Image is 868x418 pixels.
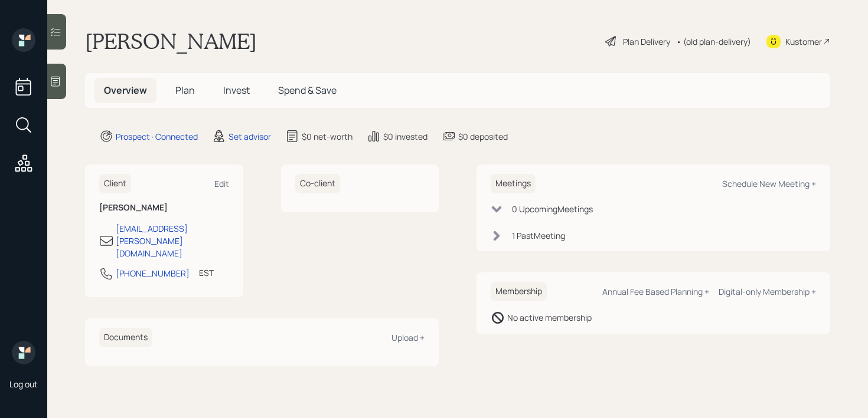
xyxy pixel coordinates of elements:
h6: Documents [99,328,152,347]
div: [PHONE_NUMBER] [116,267,190,279]
div: Edit [214,178,229,189]
div: 1 Past Meeting [512,229,565,242]
h1: [PERSON_NAME] [85,28,257,54]
div: Digital-only Membership + [719,286,816,297]
div: $0 deposited [458,130,508,143]
h6: Co-client [295,174,340,193]
h6: Client [99,174,131,193]
div: Upload + [391,332,425,343]
div: Log out [9,378,38,390]
div: Annual Fee Based Planning + [602,286,709,297]
div: Schedule New Meeting + [722,178,816,189]
div: Kustomer [785,35,822,48]
div: $0 net-worth [302,130,353,143]
span: Invest [223,84,250,97]
img: retirable_logo.png [12,341,35,364]
span: Plan [175,84,195,97]
span: Overview [104,84,147,97]
div: 0 Upcoming Meeting s [512,203,593,215]
div: Prospect · Connected [116,130,198,143]
div: EST [199,266,214,279]
h6: Membership [491,282,547,301]
h6: Meetings [491,174,536,193]
h6: [PERSON_NAME] [99,203,229,213]
span: Spend & Save [278,84,337,97]
div: [EMAIL_ADDRESS][PERSON_NAME][DOMAIN_NAME] [116,222,229,259]
div: • (old plan-delivery) [676,35,751,48]
div: Set advisor [229,130,271,143]
div: No active membership [507,311,592,324]
div: $0 invested [383,130,428,143]
div: Plan Delivery [623,35,670,48]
